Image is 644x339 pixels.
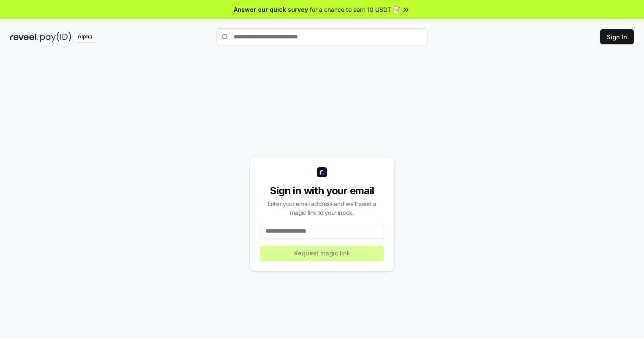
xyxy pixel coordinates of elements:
img: pay_id [40,32,71,42]
button: Sign In [600,29,634,44]
img: reveel_dark [10,32,38,42]
div: Sign in with your email [260,184,384,198]
span: Answer our quick survey [234,5,308,14]
div: Alpha [73,32,97,42]
img: logo_small [317,167,327,177]
span: for a chance to earn 10 USDT 📝 [310,5,400,14]
div: Enter your email address and we’ll send a magic link to your inbox. [260,199,384,217]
